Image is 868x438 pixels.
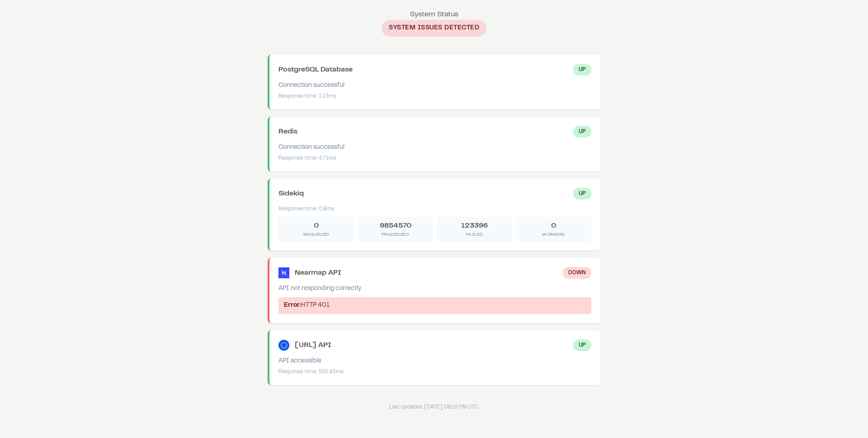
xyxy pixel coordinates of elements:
img: Nearmap [278,267,289,278]
div: [URL] API [295,340,331,351]
div: Failed [440,231,509,238]
div: Sidekiq [278,188,304,199]
div: Nearmap API [295,267,341,278]
img: Precip.ai [278,340,289,351]
h1: System Status [268,9,600,20]
div: Enqueued [282,231,350,238]
div: 9854570 [361,220,429,231]
div: 0 [519,220,588,231]
div: Response time: 561.43ms [278,368,591,376]
div: Last updated: [DATE] 08:19 PM UTC [268,403,600,411]
div: Processed [361,231,429,238]
div: PostgreSQL Database [278,64,353,75]
div: Connection successful [278,81,591,90]
div: Workers [519,231,588,238]
div: Response time: 0.8ms [278,205,591,213]
div: Response time: 1.13ms [278,92,591,100]
div: 0 [282,220,350,231]
div: Up [573,188,591,200]
div: Up [573,64,591,76]
div: Response time: 4.71ms [278,154,591,162]
div: Connection successful [278,143,591,152]
div: Down [563,267,591,279]
span: System Issues Detected [382,20,486,37]
strong: Error: [284,303,301,308]
div: HTTP 401 [278,297,591,314]
div: 123396 [440,220,509,231]
div: API not responding correctly [278,284,591,294]
div: Redis [278,126,297,137]
div: Up [573,126,591,138]
div: Up [573,339,591,351]
div: API accessible [278,357,591,366]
